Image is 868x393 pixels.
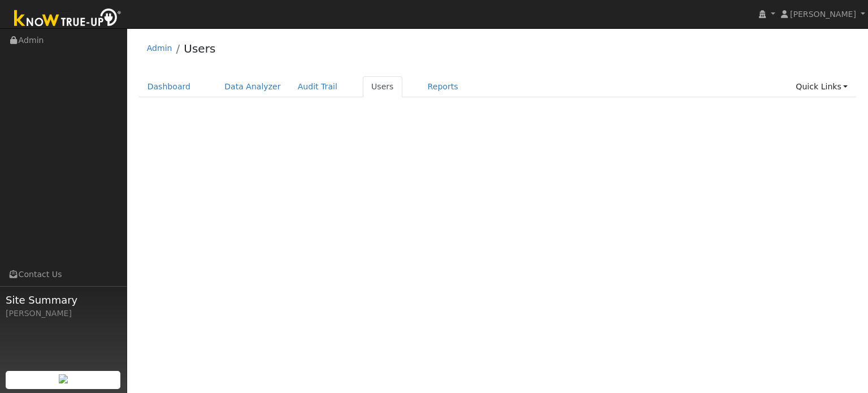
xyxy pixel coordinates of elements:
img: Know True-Up [8,6,127,32]
a: Admin [147,44,172,53]
a: Dashboard [139,76,199,97]
a: Data Analyzer [216,76,289,97]
a: Reports [419,76,467,97]
a: Users [184,42,215,55]
a: Audit Trail [289,76,346,97]
a: Quick Links [787,76,856,97]
span: Site Summary [6,292,121,308]
div: [PERSON_NAME] [6,308,121,319]
span: [PERSON_NAME] [790,10,856,19]
img: retrieve [59,374,68,383]
a: Users [363,76,402,97]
